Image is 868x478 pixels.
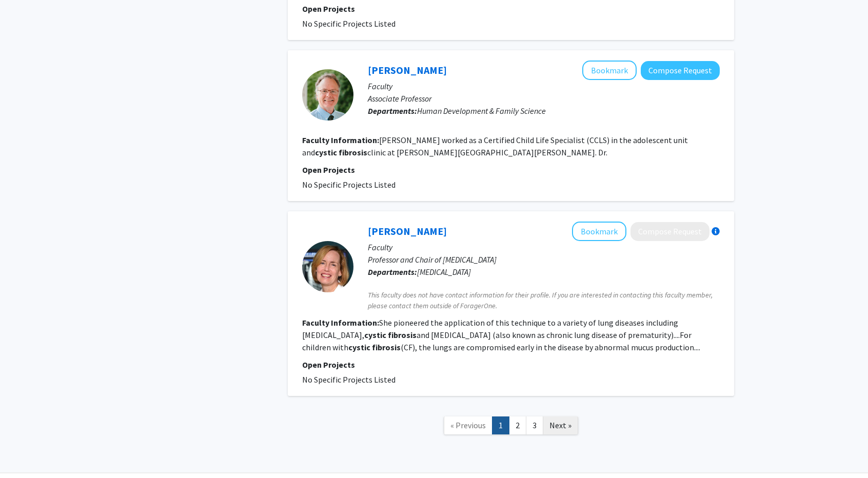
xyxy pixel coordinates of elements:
[492,416,509,434] a: 1
[368,267,417,277] b: Departments:
[368,64,447,76] a: [PERSON_NAME]
[302,317,379,328] b: Faculty Information:
[641,61,720,80] button: Compose Request to Russell Ravert
[348,342,370,352] b: cystic
[368,92,720,105] p: Associate Professor
[368,80,720,92] p: Faculty
[302,164,720,176] p: Open Projects
[368,253,720,266] p: Professor and Chair of [MEDICAL_DATA]
[417,106,546,116] span: Human Development & Family Science
[450,420,486,430] span: « Previous
[302,374,396,385] span: No Specific Projects Listed
[368,290,720,311] span: This faculty does not have contact information for their profile. If you are interested in contac...
[549,420,571,430] span: Next »
[630,222,709,241] button: Compose Request to Talissa Altes
[572,222,626,241] button: Add Talissa Altes to Bookmarks
[364,330,386,340] b: cystic
[315,147,337,157] b: cystic
[368,225,447,237] a: [PERSON_NAME]
[302,317,700,352] fg-read-more: She pioneered the application of this technique to a variety of lung diseases including [MEDICAL_...
[526,416,543,434] a: 3
[302,358,720,371] p: Open Projects
[444,416,492,434] a: Previous Page
[368,241,720,253] p: Faculty
[302,180,396,190] span: No Specific Projects Listed
[302,3,720,15] p: Open Projects
[543,416,578,434] a: Next
[339,147,367,157] b: fibrosis
[712,227,720,235] div: More information
[509,416,526,434] a: 2
[302,135,379,145] b: Faculty Information:
[417,267,471,277] span: [MEDICAL_DATA]
[372,342,401,352] b: fibrosis
[388,330,417,340] b: fibrosis
[8,432,44,470] iframe: Chat
[582,61,637,80] button: Add Russell Ravert to Bookmarks
[302,135,688,157] fg-read-more: [PERSON_NAME] worked as a Certified Child Life Specialist (CCLS) in the adolescent unit and clini...
[288,406,734,448] nav: Page navigation
[302,18,396,29] span: No Specific Projects Listed
[368,106,417,116] b: Departments:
